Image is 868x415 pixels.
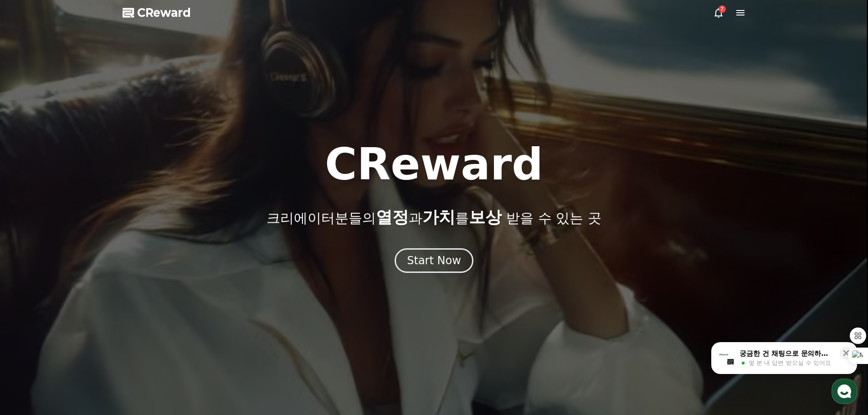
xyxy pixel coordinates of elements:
a: 대화 [60,289,118,312]
span: 대화 [83,303,94,310]
span: 가치 [422,208,455,226]
span: 홈 [29,302,34,310]
a: 설정 [118,289,175,312]
a: Start Now [395,257,473,266]
a: 7 [713,7,724,18]
span: CReward [137,5,191,20]
span: 설정 [141,302,152,310]
span: 보상 [469,208,502,226]
button: Start Now [395,248,473,273]
a: 홈 [3,289,60,312]
a: CReward [123,5,191,20]
div: Start Now [407,253,461,268]
h1: CReward [325,143,543,186]
span: 열정 [376,208,409,226]
p: 크리에이터분들의 과 를 받을 수 있는 곳 [267,208,601,226]
div: 7 [719,5,726,13]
